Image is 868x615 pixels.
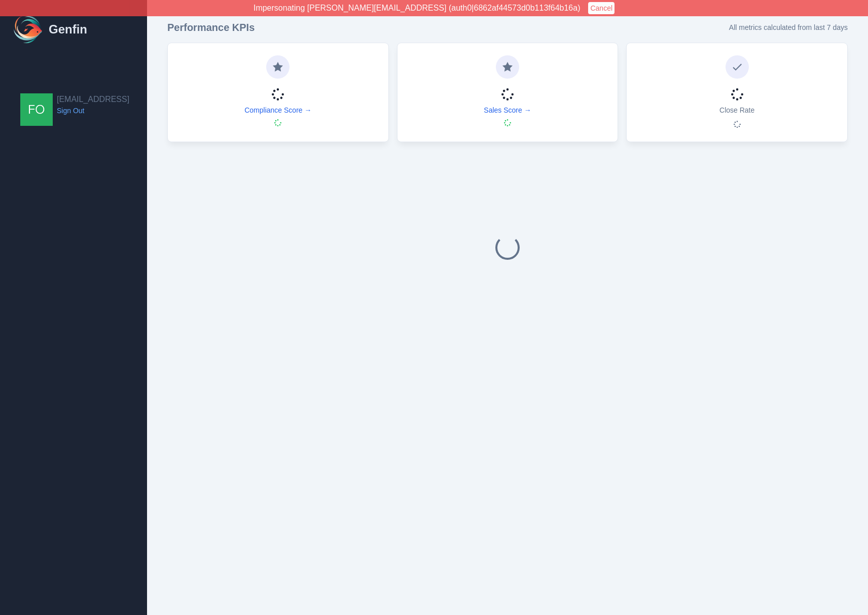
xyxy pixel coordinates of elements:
h1: Genfin [49,21,87,38]
p: All metrics calculated from last 7 days [729,22,848,32]
h2: [EMAIL_ADDRESS] [57,93,129,106]
a: Sign Out [57,106,129,116]
p: Close Rate [719,105,754,115]
img: Logo [12,13,45,46]
img: founders@genfin.ai [20,93,53,126]
h3: Performance KPIs [167,20,255,35]
button: Cancel [588,2,614,14]
a: Sales Score → [484,105,531,115]
a: Compliance Score → [244,105,311,115]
